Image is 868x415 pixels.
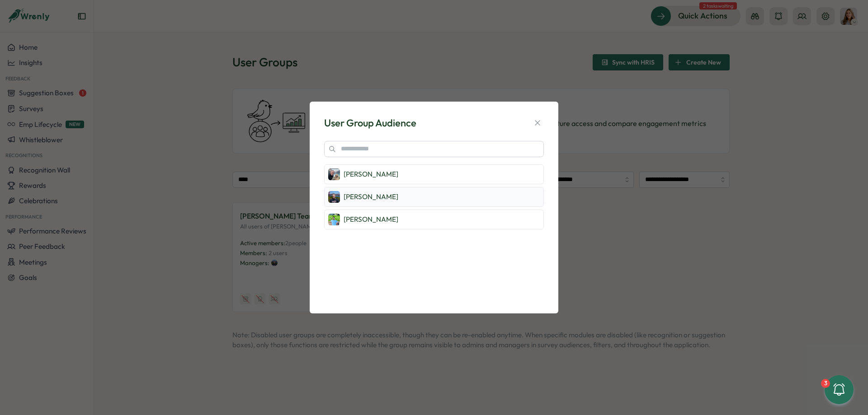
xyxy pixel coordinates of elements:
div: 3 [821,379,830,388]
p: [PERSON_NAME] [344,214,398,224]
p: [PERSON_NAME] [344,192,398,202]
img: Scott Merrick [328,168,340,180]
img: Piyush Kapate [328,214,340,225]
img: Vlad Voronchikhin [328,191,340,203]
div: User Group Audience [324,116,416,130]
p: [PERSON_NAME] [344,169,398,179]
button: 3 [825,375,854,404]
